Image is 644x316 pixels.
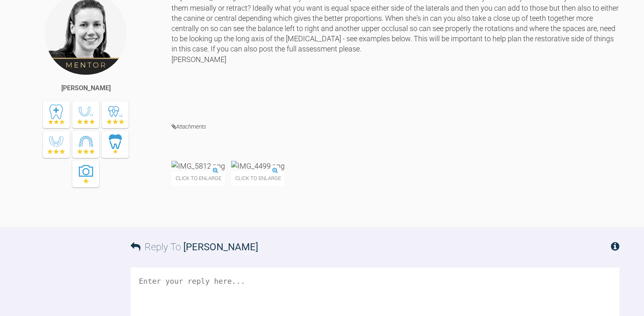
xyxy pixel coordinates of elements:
[231,161,285,171] img: IMG_4499.png
[172,122,619,132] h4: Attachments
[183,241,258,253] span: [PERSON_NAME]
[172,171,225,185] span: Click to enlarge
[131,239,258,255] h3: Reply To
[172,161,225,171] img: IMG_5812.png
[231,171,285,185] span: Click to enlarge
[61,83,111,93] div: [PERSON_NAME]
